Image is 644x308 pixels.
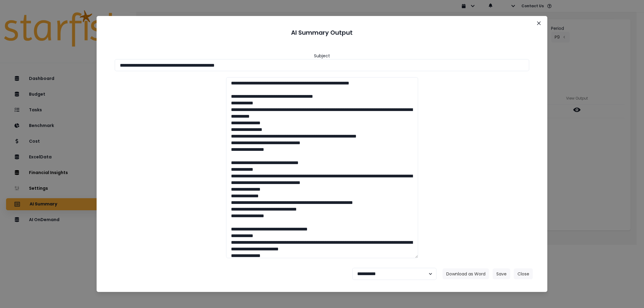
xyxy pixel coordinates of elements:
button: Download as Word [443,268,489,279]
button: Close [534,18,544,28]
button: Save [493,268,510,279]
header: Subject [314,53,330,59]
header: AI Summary Output [104,23,540,42]
button: Close [514,268,533,279]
